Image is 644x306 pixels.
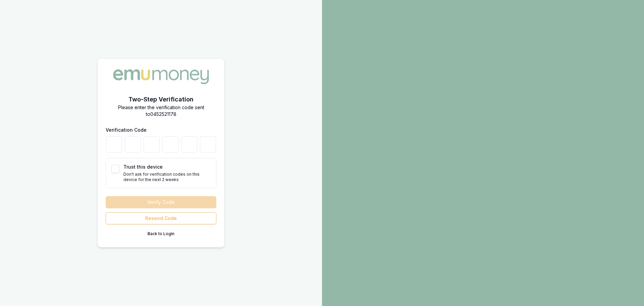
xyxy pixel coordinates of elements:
[106,127,147,133] label: Verification Code
[106,212,216,224] button: Resend Code
[123,164,163,170] label: Trust this device
[106,95,216,104] h2: Two-Step Verification
[106,228,216,239] button: Back to Login
[106,104,216,118] p: Please enter the verification code sent to 0452521178
[111,67,211,86] img: Emu Money
[123,172,211,182] p: Don't ask for verification codes on this device for the next 2 weeks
